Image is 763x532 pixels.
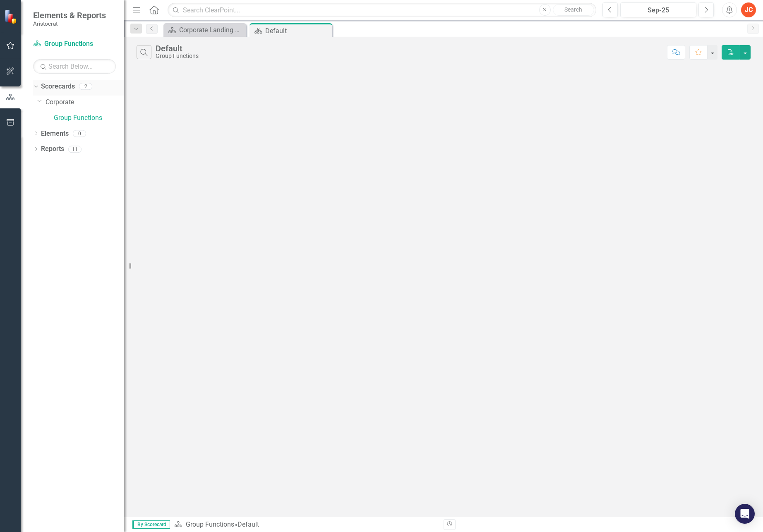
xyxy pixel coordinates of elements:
[553,4,594,16] button: Search
[41,144,64,154] a: Reports
[166,25,244,35] a: Corporate Landing Page
[33,20,106,27] small: Aristocrat
[564,6,582,13] span: Search
[54,113,124,123] a: Group Functions
[735,504,755,524] div: Open Intercom Messenger
[741,2,756,17] button: JC
[156,44,199,53] div: Default
[33,59,116,74] input: Search Below...
[623,5,693,15] div: Sep-25
[186,520,234,528] a: Group Functions
[156,53,199,59] div: Group Functions
[168,3,596,17] input: Search ClearPoint...
[33,10,106,20] span: Elements & Reports
[238,520,259,528] div: Default
[46,98,124,107] a: Corporate
[174,520,437,530] div: »
[265,26,330,36] div: Default
[68,146,82,153] div: 11
[73,130,86,137] div: 0
[79,83,92,90] div: 2
[33,39,116,49] a: Group Functions
[41,129,69,139] a: Elements
[41,82,75,91] a: Scorecards
[179,25,244,35] div: Corporate Landing Page
[620,2,696,17] button: Sep-25
[4,10,19,24] img: ClearPoint Strategy
[132,520,170,529] span: By Scorecard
